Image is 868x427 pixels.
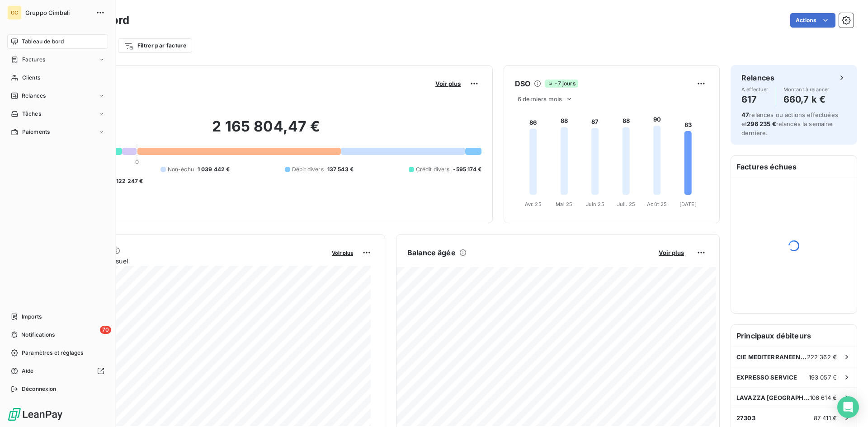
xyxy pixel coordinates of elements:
[741,111,749,118] span: 47
[21,331,55,339] span: Notifications
[837,396,859,418] div: Open Intercom Messenger
[731,156,857,178] h6: Factures échues
[113,177,143,185] span: -122 247 €
[435,80,461,87] span: Voir plus
[198,165,230,174] span: 1 039 442 €
[810,394,837,401] span: 106 614 €
[100,326,111,334] span: 70
[22,92,46,100] span: Relances
[809,374,837,381] span: 193 057 €
[22,38,64,46] span: Tableau de bord
[135,158,139,165] span: 0
[329,249,356,257] button: Voir plus
[741,92,769,107] h4: 617
[617,201,635,207] tspan: Juil. 25
[814,414,837,422] span: 87 411 €
[25,9,90,16] span: Gruppo Cimbali
[7,364,108,378] a: Aide
[22,385,57,393] span: Déconnexion
[22,313,42,321] span: Imports
[741,87,769,92] span: À effectuer
[736,353,807,361] span: CIE MEDITERRANEENNE DES CAFES
[453,165,481,174] span: -595 174 €
[741,111,838,136] span: relances ou actions effectuées et relancés la semaine dernière.
[556,201,572,207] tspan: Mai 25
[731,325,857,347] h6: Principaux débiteurs
[22,110,41,118] span: Tâches
[22,128,50,136] span: Paiements
[51,117,481,145] h2: 2 165 804,47 €
[22,56,45,64] span: Factures
[807,353,837,361] span: 222 362 €
[118,38,192,53] button: Filtrer par facture
[515,78,530,89] h6: DSO
[783,92,830,107] h4: 660,7 k €
[22,74,40,82] span: Clients
[525,201,542,207] tspan: Avr. 25
[51,256,325,266] span: Chiffre d'affaires mensuel
[659,249,684,256] span: Voir plus
[741,72,774,83] h6: Relances
[790,13,835,28] button: Actions
[416,165,450,174] span: Crédit divers
[545,80,578,88] span: -7 jours
[327,165,354,174] span: 137 543 €
[586,201,604,207] tspan: Juin 25
[736,414,755,422] span: 27303
[22,367,34,375] span: Aide
[407,247,456,258] h6: Balance âgée
[783,87,830,92] span: Montant à relancer
[647,201,667,207] tspan: Août 25
[736,374,797,381] span: EXPRESSO SERVICE
[7,407,63,422] img: Logo LeanPay
[736,394,810,401] span: LAVAZZA [GEOGRAPHIC_DATA]
[292,165,324,174] span: Débit divers
[656,249,687,257] button: Voir plus
[679,201,697,207] tspan: [DATE]
[518,95,562,103] span: 6 derniers mois
[22,349,83,357] span: Paramètres et réglages
[433,80,463,88] button: Voir plus
[332,250,353,256] span: Voir plus
[747,120,776,127] span: 296 235 €
[7,5,22,20] div: GC
[168,165,194,174] span: Non-échu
